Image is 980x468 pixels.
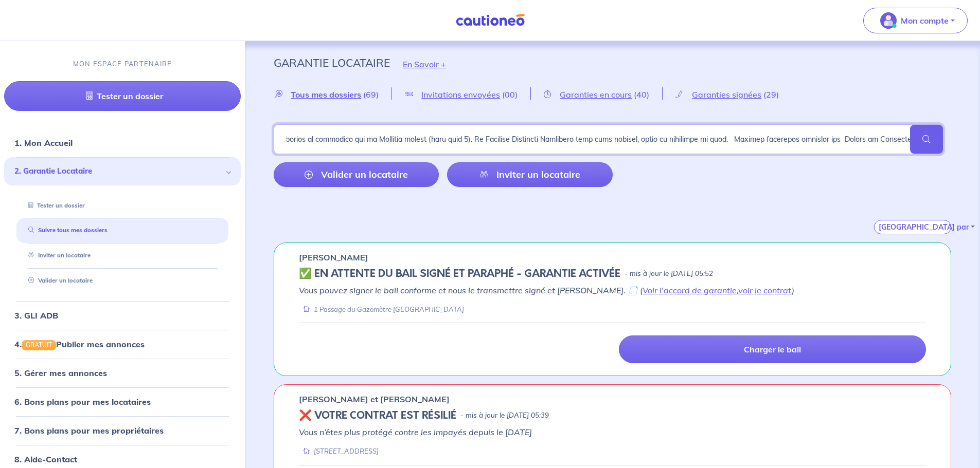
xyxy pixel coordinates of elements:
[16,222,228,239] div: Suivre tous mes dossiers
[16,197,228,214] div: Tester un dossier
[274,89,391,99] a: Tous mes dossiers(69)
[502,89,518,100] span: (00)
[299,409,926,422] div: state: REVOKED, Context: ,
[14,138,73,148] a: 1. Mon Accueil
[14,310,58,321] a: 3. GLI ADB
[16,272,228,289] div: Valider un locataire
[14,339,145,349] a: 4.GRATUITPublier mes annonces
[421,89,500,100] span: Invitations envoyées
[299,268,620,280] h5: ✅️️️ EN ATTENTE DU BAIL SIGNÉ ET PARAPHÉ - GARANTIE ACTIVÉE
[363,89,379,100] span: (69)
[625,269,713,279] p: - mis à jour le [DATE] 05:52
[619,335,926,363] a: Charger le bail
[299,446,379,456] div: [STREET_ADDRESS]
[763,89,779,100] span: (29)
[274,124,943,154] input: Rechercher par nom / prénom / mail du locataire
[531,89,662,99] a: Garanties en cours(40)
[910,125,943,154] span: search
[14,454,77,464] a: 8. Aide-Contact
[274,162,439,187] a: Valider un locataire
[692,89,761,100] span: Garanties signées
[390,49,459,79] button: En Savoir +
[560,89,632,100] span: Garanties en cours
[447,162,612,187] a: Inviter un locataire
[663,89,792,99] a: Garanties signées(29)
[24,252,91,259] a: Inviter un locataire
[14,425,164,436] a: 7. Bons plans pour mes propriétaires
[4,305,241,326] div: 3. GLI ADB
[4,391,241,412] div: 6. Bons plans pour mes locataires
[299,285,794,295] em: Vous pouvez signer le bail conforme et nous le transmettre signé et [PERSON_NAME]. 📄 ( , )
[4,81,241,111] a: Tester un dossier
[452,14,529,27] img: Cautioneo
[4,133,241,153] div: 1. Mon Accueil
[24,202,85,209] a: Tester un dossier
[291,89,361,100] span: Tous mes dossiers
[4,157,241,185] div: 2. Garantie Locataire
[24,277,93,284] a: Valider un locataire
[14,165,223,177] span: 2. Garantie Locataire
[738,285,792,295] a: voir le contrat
[299,426,926,438] p: Vous n’êtes plus protégé contre les impayés depuis le [DATE]
[392,89,530,99] a: Invitations envoyées(00)
[4,334,241,354] div: 4.GRATUITPublier mes annonces
[14,368,107,378] a: 5. Gérer mes annonces
[634,89,649,100] span: (40)
[299,268,926,280] div: state: CONTRACT-SIGNED, Context: FINISHED,FINISHED
[299,251,368,264] p: [PERSON_NAME]
[880,12,897,29] img: illu_account_valid_menu.svg
[299,393,450,405] p: [PERSON_NAME] et [PERSON_NAME]
[874,220,951,234] button: [GEOGRAPHIC_DATA] par
[901,14,949,27] p: Mon compte
[16,247,228,264] div: Inviter un locataire
[14,397,151,407] a: 6. Bons plans pour mes locataires
[643,285,737,295] a: Voir l'accord de garantie
[460,410,549,421] p: - mis à jour le [DATE] 05:39
[4,420,241,441] div: 7. Bons plans pour mes propriétaires
[4,363,241,383] div: 5. Gérer mes annonces
[744,344,801,354] p: Charger le bail
[24,227,108,234] a: Suivre tous mes dossiers
[299,305,464,314] div: 1 Passage du Gazomètre [GEOGRAPHIC_DATA]
[274,53,390,72] p: Garantie Locataire
[299,409,456,422] h5: ❌ VOTRE CONTRAT EST RÉSILIÉ
[863,8,968,33] button: illu_account_valid_menu.svgMon compte
[73,59,172,69] p: MON ESPACE PARTENAIRE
